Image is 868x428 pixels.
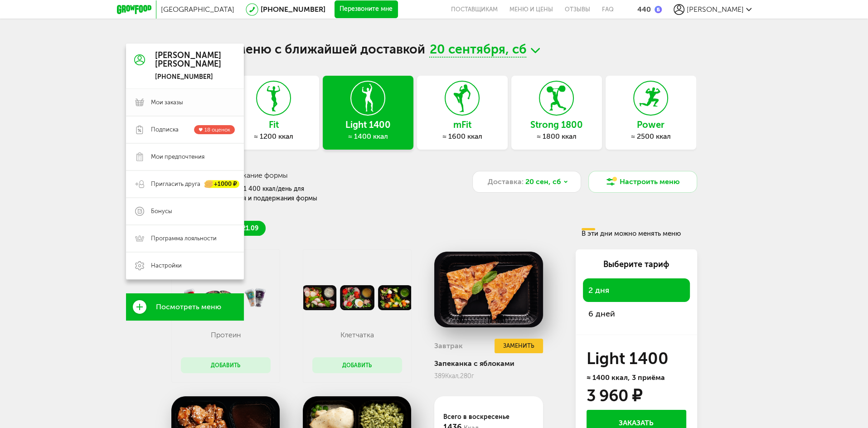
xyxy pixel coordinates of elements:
[582,228,694,238] div: В эти дни можно менять меню
[511,120,602,130] h3: Strong 1800
[126,116,244,143] a: Подписка 18 оценок
[261,5,325,14] a: [PHONE_NUMBER]
[655,6,662,13] img: bonus_b.cdccf46.png
[445,372,460,380] span: Ккал,
[151,262,182,270] span: Настройки
[189,331,261,339] p: Протеин
[233,224,258,232] span: вс 21.09
[151,153,204,161] span: Мои предпочтения
[587,351,686,366] h3: Light 1400
[151,98,183,107] span: Мои заказы
[429,44,526,58] span: 20 сентября, сб
[323,120,413,130] h3: Light 1400
[687,5,744,14] span: [PERSON_NAME]
[171,184,345,203] div: Трехразовое меню на ~1 400 ккал/день для комфортного похудения и поддержания формы
[151,180,200,188] span: Пригласить друга
[321,331,393,339] p: Клетчатка
[587,373,665,382] span: ≈ 1400 ккал, 3 приёма
[155,73,221,81] div: [PHONE_NUMBER]
[637,5,651,14] div: 440
[156,303,221,311] span: Посмотреть меню
[126,143,244,170] a: Мои предпочтения
[606,120,696,130] h3: Power
[587,389,642,403] div: 3 960 ₽
[471,372,474,380] span: г
[171,44,697,58] h1: Выберите меню с ближайшей доставкой
[606,132,696,141] div: ≈ 2500 ккал
[204,126,230,133] span: 18 оценок
[488,176,524,187] span: Доставка:
[588,171,697,193] button: Настроить меню
[511,132,602,141] div: ≈ 1800 ккал
[335,0,398,19] button: Перезвоните мне
[126,252,244,279] a: Настройки
[583,258,690,270] div: Выберите тариф
[434,372,543,380] div: 389 280
[434,341,463,350] h3: Завтрак
[228,120,319,130] h3: Fit
[171,171,452,180] h3: Похудение и поддержание формы
[205,180,239,188] div: +1000 ₽
[417,120,508,130] h3: mFit
[126,170,244,198] a: Пригласить друга +1000 ₽
[181,357,271,373] button: Добавить
[126,293,244,321] a: Посмотреть меню
[126,198,244,225] a: Бонусы
[126,225,244,252] a: Программа лояльности
[151,234,217,243] span: Программа лояльности
[588,284,684,297] span: 2 дня
[126,89,244,116] a: Мои заказы
[155,51,221,69] div: [PERSON_NAME] [PERSON_NAME]
[161,5,234,14] span: [GEOGRAPHIC_DATA]
[151,207,172,215] span: Бонусы
[588,307,684,320] span: 6 дней
[323,132,413,141] div: ≈ 1400 ккал
[312,357,402,373] button: Добавить
[434,359,543,368] div: Запеканка с яблоками
[495,339,543,354] button: Заменить
[151,126,179,134] span: Подписка
[525,176,561,187] span: 20 сен, сб
[434,249,543,329] img: big_mPDajhulWsqtV8Bj.png
[228,132,319,141] div: ≈ 1200 ккал
[417,132,508,141] div: ≈ 1600 ккал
